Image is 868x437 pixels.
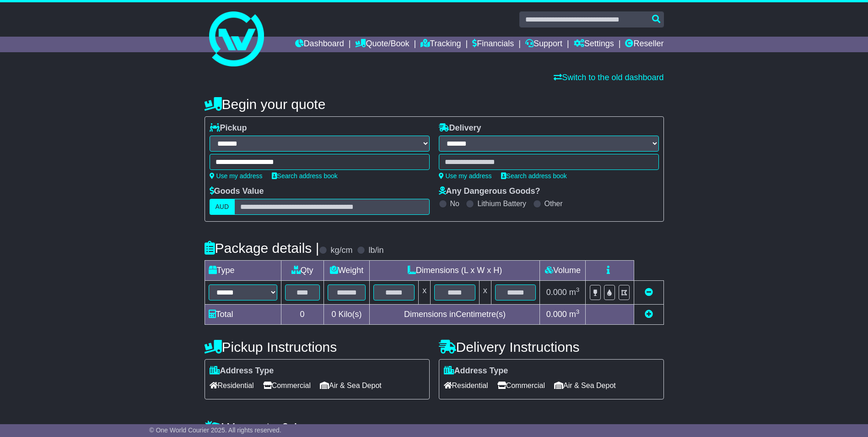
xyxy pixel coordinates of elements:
[205,240,319,256] h4: Package details |
[281,305,323,325] td: 0
[421,37,461,52] a: Tracking
[210,123,247,133] label: Pickup
[320,378,382,393] span: Air & Sea Depot
[355,37,409,52] a: Quote/Book
[210,172,263,180] a: Use my address
[210,199,235,215] label: AUD
[444,366,508,376] label: Address Type
[554,378,616,393] span: Air & Sea Depot
[645,310,653,319] a: Add new item
[295,37,344,52] a: Dashboard
[525,37,562,52] a: Support
[323,305,370,325] td: Kilo(s)
[439,172,492,180] a: Use my address
[479,281,491,305] td: x
[370,305,540,325] td: Dimensions in Centimetre(s)
[331,310,336,319] span: 0
[263,378,311,393] span: Commercial
[472,37,514,52] a: Financials
[439,186,540,197] label: Any Dangerous Goods?
[281,261,323,281] td: Qty
[477,199,526,208] label: Lithium Battery
[569,288,580,297] span: m
[210,378,254,393] span: Residential
[330,246,352,256] label: kg/cm
[419,281,431,305] td: x
[205,97,664,112] h4: Begin your quote
[554,73,663,82] a: Switch to the old dashboard
[205,261,281,281] td: Type
[368,246,383,256] label: lb/in
[370,261,540,281] td: Dimensions (L x W x H)
[540,261,586,281] td: Volume
[205,420,664,435] h4: Warranty & Insurance
[546,310,567,319] span: 0.000
[569,310,580,319] span: m
[576,308,580,315] sup: 3
[210,366,274,376] label: Address Type
[210,186,264,197] label: Goods Value
[576,286,580,293] sup: 3
[439,123,481,133] label: Delivery
[444,378,488,393] span: Residential
[149,426,281,434] span: © One World Courier 2025. All rights reserved.
[645,288,653,297] a: Remove this item
[625,37,663,52] a: Reseller
[323,261,370,281] td: Weight
[501,172,567,180] a: Search address book
[546,288,567,297] span: 0.000
[545,199,563,208] label: Other
[574,37,614,52] a: Settings
[497,378,545,393] span: Commercial
[205,305,281,325] td: Total
[439,339,664,355] h4: Delivery Instructions
[272,172,338,180] a: Search address book
[205,339,430,355] h4: Pickup Instructions
[450,199,459,208] label: No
